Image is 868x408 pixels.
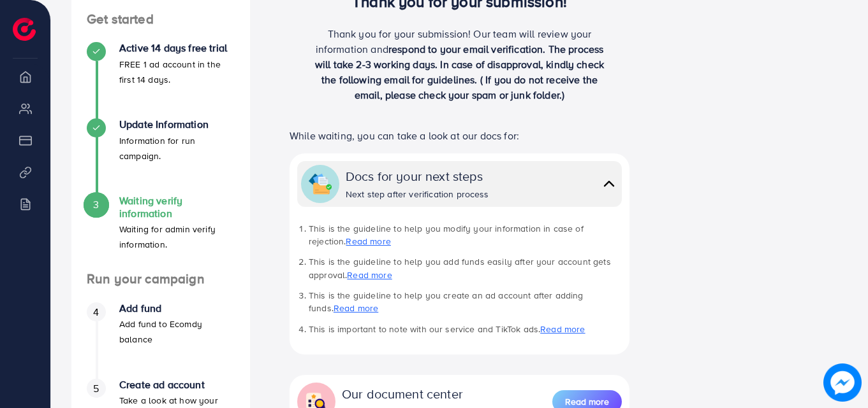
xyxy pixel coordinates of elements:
li: Active 14 days free trial [71,42,250,118]
p: Information for run campaign. [119,133,235,164]
span: Read more [565,395,609,408]
img: collapse [309,172,332,195]
p: While waiting, you can take a look at our docs for: [290,128,629,143]
h4: Update Information [119,118,235,130]
span: respond to your email verification. The process will take 2-3 working days. In case of disapprova... [315,42,604,102]
a: Read more [540,323,585,335]
li: Add fund [71,302,250,379]
h4: Create ad account [119,379,235,391]
p: Waiting for admin verify information. [119,222,235,252]
div: Next step after verification process [346,188,489,200]
div: Docs for your next steps [346,167,489,185]
a: Read more [334,302,378,314]
li: This is important to note with our service and TikTok ads. [309,323,622,335]
li: This is the guideline to help you create an ad account after adding funds. [309,289,622,315]
img: logo [13,18,36,41]
h4: Get started [71,11,250,27]
img: image [823,363,862,402]
div: Our document center [342,384,535,403]
h4: Waiting verify information [119,195,235,219]
span: 4 [93,305,99,320]
li: Update Information [71,118,250,195]
h4: Active 14 days free trial [119,42,235,54]
h4: Add fund [119,302,235,314]
span: 3 [93,197,99,212]
a: Read more [346,235,390,248]
p: FREE 1 ad account in the first 14 days. [119,57,235,87]
img: collapse [600,174,618,193]
span: 5 [93,381,99,396]
li: Waiting verify information [71,195,250,271]
a: Read more [347,269,392,281]
li: This is the guideline to help you add funds easily after your account gets approval. [309,255,622,281]
li: This is the guideline to help you modify your information in case of rejection. [309,222,622,248]
p: Thank you for your submission! Our team will review your information and [309,26,611,102]
p: Add fund to Ecomdy balance [119,316,235,347]
h4: Run your campaign [71,271,250,287]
